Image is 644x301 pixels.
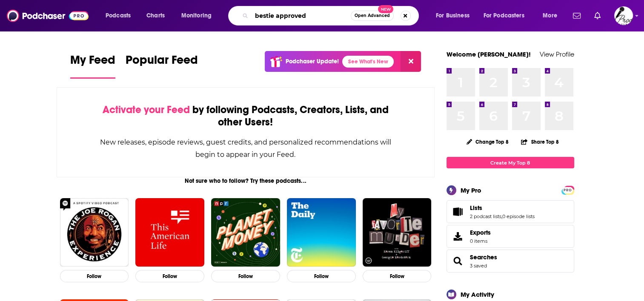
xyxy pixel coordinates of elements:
[502,213,535,219] a: 0 episode lists
[478,9,537,23] button: open menu
[470,229,491,236] span: Exports
[363,270,432,282] button: Follow
[470,263,487,269] a: 3 saved
[543,10,557,22] span: More
[355,14,390,18] span: Open Advanced
[447,250,574,273] span: Searches
[447,200,574,223] span: Lists
[430,9,480,23] button: open menu
[449,255,467,267] a: Searches
[470,253,497,261] a: Searches
[60,198,129,267] img: The Joe Rogan Experience
[100,9,142,23] button: open menu
[351,11,394,21] button: Open AdvancedNew
[563,187,573,193] a: PRO
[447,225,574,248] a: Exports
[175,9,223,23] button: open menu
[501,213,502,219] span: ,
[135,198,204,267] img: This American Life
[614,6,633,25] span: Logged in as sdonovan
[70,53,115,79] a: My Feed
[540,50,574,58] a: View Profile
[236,6,427,26] div: Search podcasts, credits, & more...
[342,56,394,68] a: See What's New
[461,290,494,298] div: My Activity
[470,204,535,212] a: Lists
[141,9,170,23] a: Charts
[447,157,574,168] a: Create My Top 8
[591,9,604,23] a: Show notifications dropdown
[181,10,212,22] span: Monitoring
[100,136,392,161] div: New releases, episode reviews, guest credits, and personalized recommendations will begin to appe...
[570,9,584,23] a: Show notifications dropdown
[60,270,129,282] button: Follow
[436,10,469,22] span: For Business
[70,53,115,72] span: My Feed
[252,9,351,23] input: Search podcasts, credits, & more...
[470,204,482,212] span: Lists
[470,238,491,244] span: 0 items
[135,270,204,282] button: Follow
[146,10,165,22] span: Charts
[378,5,393,13] span: New
[461,136,514,147] button: Change Top 8
[461,186,481,194] div: My Pro
[449,230,467,242] span: Exports
[287,198,356,267] img: The Daily
[449,206,467,218] a: Lists
[521,133,559,150] button: Share Top 8
[447,50,531,58] a: Welcome [PERSON_NAME]!
[363,198,432,267] img: My Favorite Murder with Karen Kilgariff and Georgia Hardstark
[126,53,198,79] a: Popular Feed
[57,177,435,185] div: Not sure who to follow? Try these podcasts...
[211,270,280,282] button: Follow
[7,8,89,24] img: Podchaser - Follow, Share and Rate Podcasts
[614,6,633,25] button: Show profile menu
[287,270,356,282] button: Follow
[126,53,198,72] span: Popular Feed
[103,103,190,116] span: Activate your Feed
[614,6,633,25] img: User Profile
[563,187,573,193] span: PRO
[100,104,392,128] div: by following Podcasts, Creators, Lists, and other Users!
[537,9,568,23] button: open menu
[211,198,280,267] img: Planet Money
[484,10,524,22] span: For Podcasters
[106,10,131,22] span: Podcasts
[470,213,501,219] a: 2 podcast lists
[286,58,339,65] p: Podchaser Update!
